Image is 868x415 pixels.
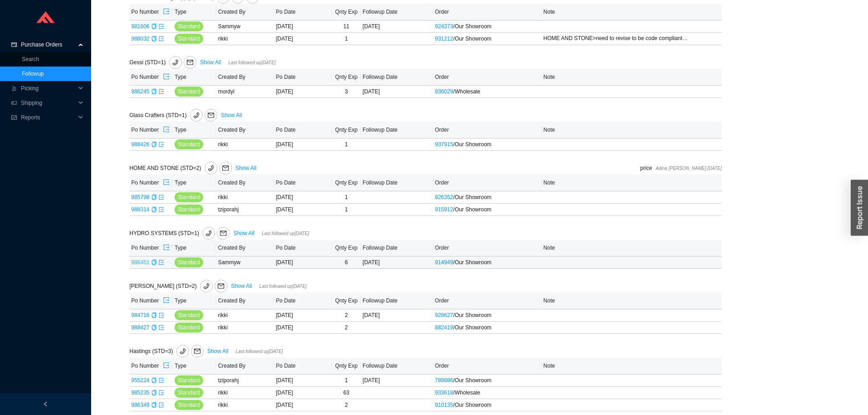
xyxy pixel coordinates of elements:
th: Po Number [129,358,173,374]
span: export [159,378,164,383]
th: Qnty Exp [332,4,360,20]
td: [DATE] [274,309,332,322]
th: Order [433,122,542,138]
td: [DATE] [274,399,332,411]
div: [DATE] [363,376,431,385]
span: Standard [178,205,200,214]
span: phone [177,348,189,354]
button: phone [200,280,213,292]
div: Copy [151,193,157,202]
a: export [159,194,164,200]
span: Standard [178,87,200,96]
span: export [159,89,164,94]
button: export [163,71,170,83]
a: Show All [207,348,228,354]
span: Last followed up [DATE] [262,231,309,236]
button: Standard [175,323,203,333]
th: Order [433,358,542,374]
span: mail [191,348,203,354]
button: mail [191,345,204,358]
th: Po Date [274,4,332,20]
th: Po Number [129,240,173,256]
th: Created By [216,358,274,374]
td: [DATE] [274,322,332,334]
span: export [159,402,164,408]
button: Standard [175,21,203,31]
td: rikki [216,322,274,334]
button: mail [215,280,227,292]
a: 986245 [131,88,149,95]
span: mail [205,112,217,118]
button: phone [205,162,217,174]
td: [DATE] [274,20,332,33]
a: 910135 [435,402,453,408]
div: Copy [151,258,157,267]
a: Show All [233,230,254,236]
div: Copy [151,311,157,320]
th: Po Number [129,4,173,20]
span: copy [151,36,157,41]
span: export [159,24,164,29]
th: Note [542,69,722,86]
span: Standard [178,311,200,320]
td: 3 [332,86,360,98]
td: / Our Showroom [433,33,542,45]
td: 1 [332,204,360,216]
span: Adina [PERSON_NAME] · [DATE] [656,166,722,171]
a: export [159,402,164,408]
span: phone [205,165,217,171]
span: Last followed up [DATE] [228,60,276,65]
td: 63 [332,387,360,399]
span: HOME AND STONE>need to revise to be code compliant [544,35,688,41]
a: Search [22,56,39,62]
td: [DATE] [274,387,332,399]
span: Standard [178,323,200,332]
a: 882419 [435,324,453,331]
a: 933618 [435,389,453,396]
button: Standard [175,192,203,202]
th: Created By [216,174,274,191]
span: HOME AND STONE (STD=2) [129,165,234,171]
th: Po Number [129,174,173,191]
th: Po Date [274,292,332,309]
th: Followup Date [361,122,433,138]
th: Note [542,240,722,256]
span: Reports [21,110,76,125]
button: export [163,176,170,189]
span: export [163,179,169,186]
th: Type [173,240,216,256]
span: Last followed up [DATE] [236,349,283,354]
th: Po Number [129,69,173,86]
a: export [159,36,164,42]
span: mail [215,283,227,289]
td: / Our Showroom [433,191,542,204]
td: [DATE] [274,86,332,98]
button: mail [219,162,232,174]
div: Copy [151,376,157,385]
div: [DATE] [363,87,431,96]
button: Standard [175,388,203,398]
a: export [159,324,164,331]
span: export [159,390,164,395]
button: phone [202,227,215,240]
td: / Our Showroom [433,309,542,322]
a: 986451 [131,259,149,266]
td: tziporahj [216,204,274,216]
th: Followup Date [361,69,433,86]
td: / Wholesale [433,86,542,98]
th: Type [173,69,216,86]
span: export [163,297,169,304]
th: Qnty Exp [332,69,360,86]
th: Created By [216,69,274,86]
div: Copy [151,388,157,397]
button: phone [176,345,189,358]
th: Qnty Exp [332,122,360,138]
div: Copy [151,87,157,96]
span: copy [151,24,157,29]
th: Qnty Exp [332,240,360,256]
td: / Our Showroom [433,20,542,33]
th: Po Date [274,122,332,138]
th: Created By [216,4,274,20]
button: Standard [175,139,203,149]
th: Created By [216,240,274,256]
